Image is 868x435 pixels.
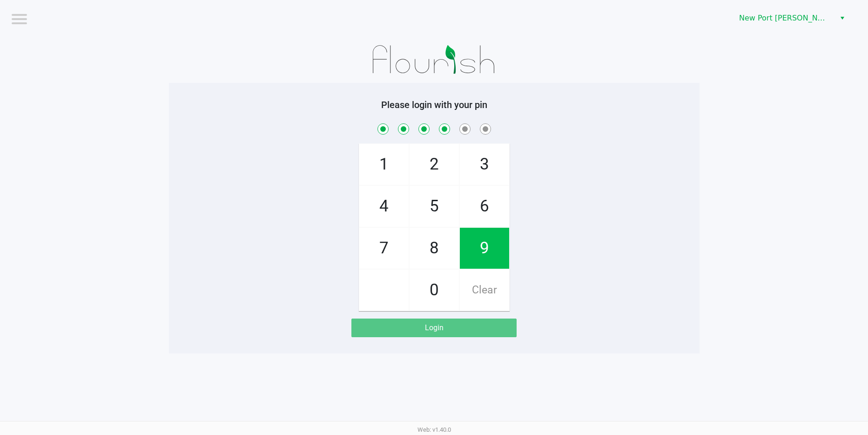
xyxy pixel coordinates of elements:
[410,228,459,269] span: 8
[460,144,509,185] span: 3
[410,270,459,311] span: 0
[359,144,409,185] span: 1
[410,144,459,185] span: 2
[460,186,509,227] span: 6
[359,228,409,269] span: 7
[410,186,459,227] span: 5
[460,270,509,311] span: Clear
[460,228,509,269] span: 9
[835,10,849,27] button: Select
[176,99,693,110] h5: Please login with your pin
[739,13,830,24] span: New Port [PERSON_NAME]
[359,186,409,227] span: 4
[417,426,451,433] span: Web: v1.40.0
